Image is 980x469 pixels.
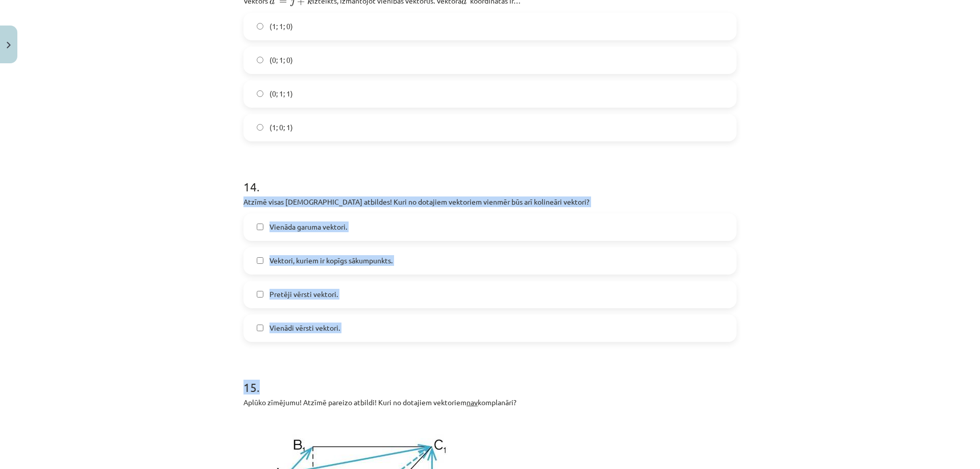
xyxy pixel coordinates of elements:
[243,162,737,193] h1: 14 .
[7,42,11,48] img: icon-close-lesson-0947bae3869378f0d4975bcd49f059093ad1ed9edebbc8119c70593378902aed.svg
[257,124,263,131] input: (1; 0; 1)
[269,21,293,32] span: (1; 1; 0)
[257,90,263,97] input: (0; 1; 1)
[257,57,263,63] input: (0; 1; 0)
[257,291,263,298] input: Pretēji vērsti vektori.
[243,397,737,408] p: Aplūko zīmējumu! Atzīmē pareizo atbildi! Kuri no dotajiem vektoriem komplanāri?
[257,224,263,230] input: Vienāda garuma vektori.
[269,221,347,232] span: Vienāda garuma vektori.
[269,323,340,333] span: Vienādi vērsti vektori.
[243,362,737,394] h1: 15 .
[269,255,393,266] span: Vektori, kuriem ir kopīgs sākumpunkts.
[269,289,338,300] span: Pretēji vērsti vektori.
[269,88,293,99] span: (0; 1; 1)
[257,257,263,264] input: Vektori, kuriem ir kopīgs sākumpunkts.
[269,122,293,133] span: (1; 0; 1)
[257,325,263,331] input: Vienādi vērsti vektori.
[257,23,263,30] input: (1; 1; 0)
[243,196,737,207] p: Atzīmē visas [DEMOGRAPHIC_DATA] atbildes! Kuri no dotajiem vektoriem vienmēr būs arī kolineāri ve...
[467,398,478,407] u: nav
[269,55,293,65] span: (0; 1; 0)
